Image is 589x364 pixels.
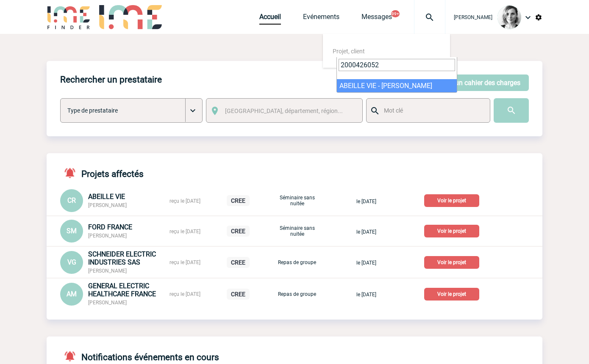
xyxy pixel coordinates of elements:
h4: Rechercher un prestataire [60,74,162,85]
span: [PERSON_NAME] [88,202,127,208]
img: notifications-active-24-px-r.png [64,167,81,179]
span: Projet, client [333,48,365,55]
span: reçu le [DATE] [169,229,200,234]
span: reçu le [DATE] [169,198,200,204]
a: Evénements [303,13,339,25]
img: notifications-active-24-px-r.png [64,350,81,362]
span: [PERSON_NAME] [88,268,127,274]
a: Voir le projet [424,290,483,298]
span: le [DATE] [356,292,376,298]
span: CR [67,196,76,204]
p: CREE [227,226,250,237]
p: Repas de groupe [276,259,318,265]
a: Messages [361,13,392,25]
a: Voir le projet [424,196,483,204]
p: Voir le projet [424,256,479,269]
span: FORD FRANCE [88,223,132,231]
span: reçu le [DATE] [169,259,200,265]
input: Submit [494,98,529,123]
span: [PERSON_NAME] [88,300,127,306]
p: CREE [227,195,250,206]
input: Mot clé [382,105,482,116]
img: IME-Finder [47,5,91,29]
p: Repas de groupe [276,291,318,297]
span: ABEILLE VIE [88,193,125,201]
a: Accueil [259,13,281,25]
img: 103019-1.png [497,6,521,29]
p: Voir le projet [424,288,479,301]
span: le [DATE] [356,199,376,204]
h4: Projets affectés [60,167,144,179]
p: Séminaire sans nuitée [276,195,318,207]
a: Voir le projet [424,258,483,266]
h4: Notifications événements en cours [60,350,219,362]
span: [PERSON_NAME] [454,14,492,20]
p: Séminaire sans nuitée [276,225,318,237]
span: SCHNEIDER ELECTRIC INDUSTRIES SAS [88,250,156,266]
span: GENERAL ELECTRIC HEALTHCARE FRANCE [88,282,156,298]
p: CREE [227,257,250,268]
span: [GEOGRAPHIC_DATA], département, région... [225,108,343,114]
li: ABEILLE VIE - [PERSON_NAME] [337,79,457,92]
p: Voir le projet [424,194,479,207]
button: 99+ [391,10,400,17]
span: SM [67,227,77,235]
span: le [DATE] [356,229,376,235]
span: reçu le [DATE] [169,291,200,297]
p: CREE [227,289,250,300]
span: [PERSON_NAME] [88,233,127,239]
p: Voir le projet [424,225,479,237]
span: le [DATE] [356,260,376,266]
span: AM [67,290,77,298]
span: VG [67,258,76,266]
a: Voir le projet [424,226,483,234]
